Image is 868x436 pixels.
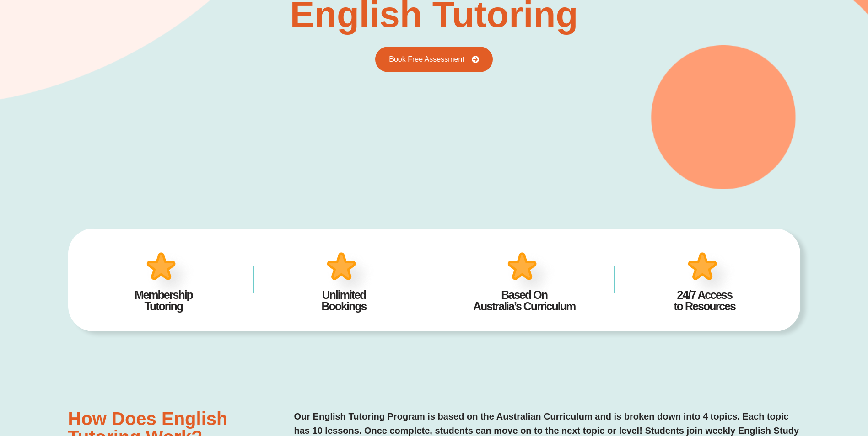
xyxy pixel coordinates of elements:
a: Book Free Assessment [375,47,493,72]
h4: Based On Australia’s Curriculum [448,289,601,312]
h4: Membership Tutoring [87,289,240,312]
span: Book Free Assessment [389,56,464,63]
h4: Unlimited Bookings [268,289,421,312]
h4: 24/7 Access to Resources [628,289,781,312]
iframe: Chat Widget [716,333,868,436]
